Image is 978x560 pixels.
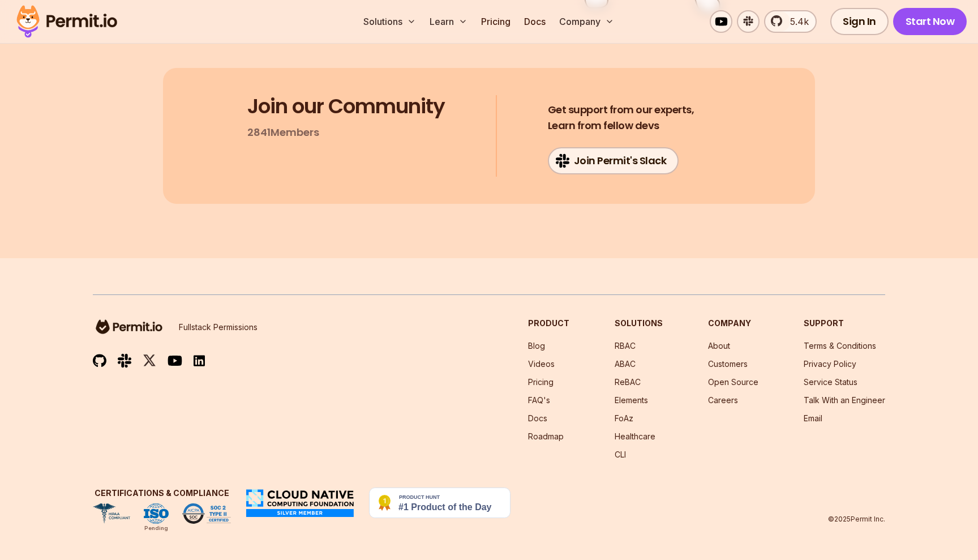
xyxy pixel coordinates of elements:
h4: Learn from fellow devs [548,102,694,134]
a: Elements [615,395,648,405]
a: Docs [520,10,550,33]
a: FoAz [615,413,633,423]
a: Docs [528,413,547,423]
span: Get support from our experts, [548,102,694,118]
img: Permit.io - Never build permissions again | Product Hunt [369,488,511,518]
a: Blog [528,341,545,350]
a: Terms & Conditions [804,341,876,350]
img: SOC [182,503,231,524]
img: github [93,354,106,368]
a: RBAC [615,341,636,350]
a: Pricing [528,377,554,387]
a: ReBAC [615,377,641,387]
img: HIPAA [93,503,130,524]
p: 2841 Members [247,125,319,140]
a: Careers [708,395,738,405]
a: Start Now [893,8,967,35]
h3: Solutions [615,318,663,329]
a: Videos [528,359,555,369]
button: Company [555,10,619,33]
a: Customers [708,359,748,369]
a: About [708,341,730,350]
h3: Support [804,318,885,329]
img: Permit logo [11,2,122,41]
h3: Certifications & Compliance [93,488,231,499]
a: Service Status [804,377,857,387]
a: Pricing [477,10,515,33]
a: ABAC [615,359,636,369]
img: slack [118,353,131,368]
a: Email [804,413,822,423]
div: Pending [144,524,168,533]
a: Talk With an Engineer [804,395,885,405]
a: CLI [615,450,626,459]
a: Join Permit's Slack [548,147,679,174]
h3: Product [528,318,569,329]
a: Sign In [830,8,889,35]
a: FAQ's [528,395,550,405]
a: Healthcare [615,431,655,441]
a: Privacy Policy [804,359,856,369]
a: Roadmap [528,431,564,441]
img: twitter [143,353,156,367]
h3: Company [708,318,758,329]
img: youtube [168,354,182,367]
a: 5.4k [764,10,817,33]
span: 5.4k [783,15,809,28]
p: Fullstack Permissions [179,322,258,333]
button: Solutions [359,10,421,33]
button: Learn [425,10,472,33]
a: Open Source [708,377,758,387]
img: ISO [144,503,169,524]
img: linkedin [194,354,205,367]
h3: Join our Community [247,95,445,118]
img: logo [93,318,165,336]
p: © 2025 Permit Inc. [828,515,885,524]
